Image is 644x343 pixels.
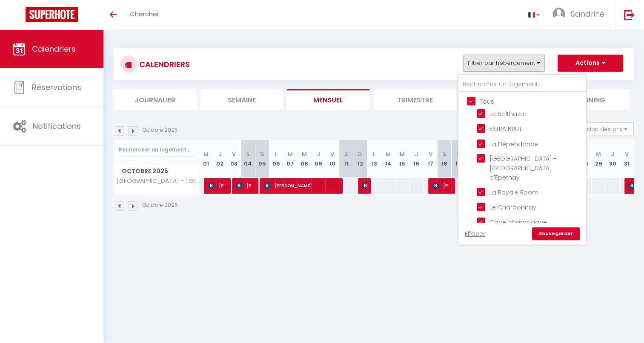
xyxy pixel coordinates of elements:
th: 12 [353,140,367,178]
abbr: L [373,150,375,158]
li: Semaine [200,89,283,110]
th: 15 [395,140,409,178]
span: Le Chardonnay [489,203,536,212]
button: Filtrer par hébergement [463,55,545,72]
p: Octobre 2025 [143,126,178,134]
th: 05 [255,140,269,178]
th: 08 [297,140,311,178]
abbr: V [232,150,236,158]
abbr: S [246,150,250,158]
th: 04 [241,140,255,178]
th: 31 [620,140,634,178]
abbr: J [611,150,614,158]
img: Super Booking [26,7,78,22]
th: 07 [283,140,297,178]
span: Octobre 2025 [114,165,199,177]
th: 03 [227,140,241,178]
p: Octobre 2025 [143,201,178,209]
li: Planning [547,89,630,110]
span: Sandrine [571,9,604,19]
h3: CALENDRIERS [137,55,190,74]
input: Rechercher un logement... [458,77,586,92]
a: Sauvegarder [532,227,580,240]
li: Trimestre [374,89,456,110]
a: Effacer [465,229,485,238]
span: Réservations [32,82,81,93]
button: Ouvrir le widget de chat LiveChat [7,3,32,29]
th: 11 [339,140,353,178]
abbr: D [260,150,264,158]
th: 30 [606,140,620,178]
input: Rechercher un logement... [119,142,194,157]
abbr: M [288,150,293,158]
th: 17 [424,140,438,178]
span: Notifications [33,121,81,131]
th: 06 [269,140,283,178]
abbr: D [358,150,362,158]
th: 09 [311,140,325,178]
abbr: S [442,150,446,158]
abbr: M [302,150,307,158]
abbr: J [218,150,222,158]
abbr: V [428,150,432,158]
img: logout [624,9,635,20]
abbr: J [316,150,320,158]
th: 29 [592,140,606,178]
li: Journalier [114,89,196,110]
th: 19 [451,140,465,178]
abbr: V [330,150,334,158]
th: 02 [213,140,227,178]
span: [PERSON_NAME] [432,177,451,194]
abbr: M [400,150,405,158]
span: Chercher [130,9,159,18]
span: [GEOGRAPHIC_DATA] - [GEOGRAPHIC_DATA] d'Épernay [489,154,557,182]
th: 10 [325,140,339,178]
th: 18 [437,140,451,178]
span: La Royale Room [489,188,538,197]
span: [GEOGRAPHIC_DATA] - [GEOGRAPHIC_DATA] d'Épernay [115,178,200,184]
span: Calendriers [32,44,76,54]
span: [PERSON_NAME] [362,177,367,194]
span: [PERSON_NAME] [208,177,227,194]
img: ... [552,8,565,20]
button: Actions [558,55,623,72]
span: [PERSON_NAME] [236,177,255,194]
abbr: D [456,150,461,158]
span: La Dépendance [489,140,538,148]
abbr: L [275,150,278,158]
abbr: M [596,150,601,158]
abbr: V [625,150,629,158]
abbr: M [203,150,209,158]
div: Filtrer par hébergement [458,74,587,245]
th: 13 [367,140,381,178]
li: Mensuel [287,89,369,110]
span: [PERSON_NAME] [264,177,339,194]
button: Gestion des prix [570,122,634,135]
th: 01 [199,140,213,178]
abbr: M [386,150,391,158]
abbr: J [415,150,418,158]
th: 16 [409,140,424,178]
th: 14 [381,140,395,178]
abbr: S [344,150,348,158]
